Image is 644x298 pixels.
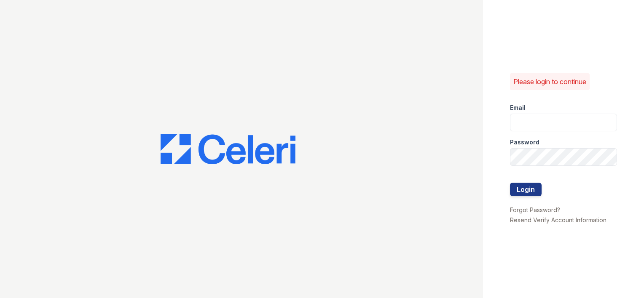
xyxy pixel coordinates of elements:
[510,138,539,146] label: Password
[510,216,606,223] a: Resend Verify Account Information
[161,134,295,164] img: CE_Logo_Blue-a8612792a0a2168367f1c8372b55b34899dd931a85d93a1a3d3e32e68fde9ad4.png
[510,183,542,196] button: Login
[513,77,586,87] p: Please login to continue
[510,206,560,213] a: Forgot Password?
[510,104,526,112] label: Email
